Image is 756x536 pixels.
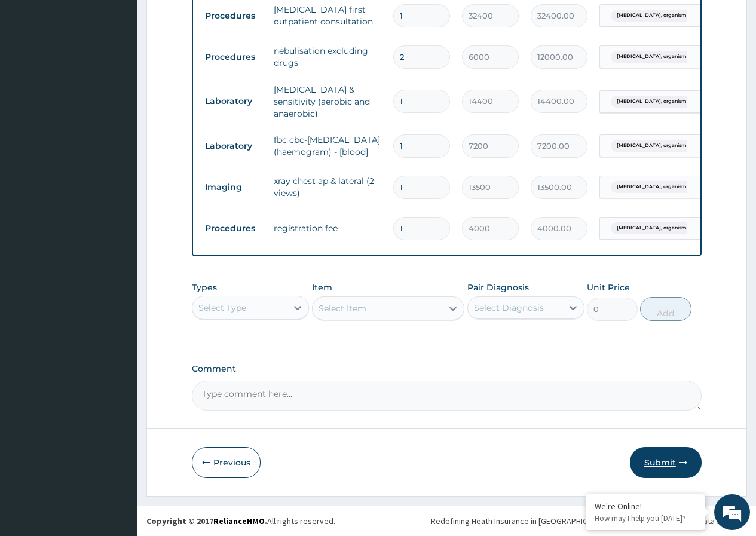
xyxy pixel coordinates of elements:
[611,140,721,152] span: [MEDICAL_DATA], organism unspecifie...
[268,128,387,164] td: fbc cbc-[MEDICAL_DATA] (haemogram) - [blood]
[192,447,261,478] button: Previous
[640,297,691,321] button: Add
[611,181,721,193] span: [MEDICAL_DATA], organism unspecifie...
[595,513,696,523] p: How may I help you today?
[611,51,721,63] span: [MEDICAL_DATA], organism unspecifie...
[611,10,721,22] span: [MEDICAL_DATA], organism unspecifie...
[62,67,201,82] div: Chat with us now
[199,218,268,240] td: Procedures
[192,283,217,293] label: Types
[268,78,387,125] td: [MEDICAL_DATA] & sensitivity (aerobic and anaerobic)
[137,506,756,536] footer: All rights reserved.
[587,281,630,293] label: Unit Price
[199,5,268,27] td: Procedures
[192,364,702,374] label: Comment
[268,169,387,205] td: xray chest ap & lateral (2 views)
[146,516,267,526] strong: Copyright © 2017 .
[312,281,332,293] label: Item
[213,516,265,526] a: RelianceHMO
[611,222,721,234] span: [MEDICAL_DATA], organism unspecifie...
[630,447,702,478] button: Submit
[199,135,268,157] td: Laboratory
[196,6,225,35] div: Minimize live chat window
[199,46,268,68] td: Procedures
[467,281,529,293] label: Pair Diagnosis
[268,39,387,75] td: nebulisation excluding drugs
[6,326,228,368] textarea: Type your message and hit 'Enter'
[199,90,268,112] td: Laboratory
[611,96,721,108] span: [MEDICAL_DATA], organism unspecifie...
[198,302,246,314] div: Select Type
[431,515,747,527] div: Redefining Heath Insurance in [GEOGRAPHIC_DATA] using Telemedicine and Data Science!
[474,302,544,314] div: Select Diagnosis
[199,176,268,198] td: Imaging
[69,151,165,271] span: We're online!
[268,216,387,240] td: registration fee
[595,501,696,512] div: We're Online!
[22,60,48,90] img: d_794563401_company_1708531726252_794563401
